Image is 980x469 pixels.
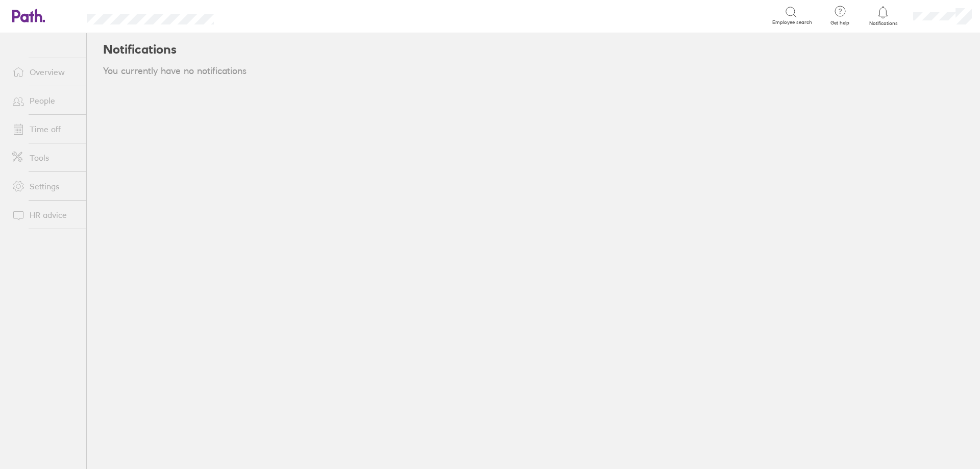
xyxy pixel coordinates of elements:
a: Overview [4,62,86,82]
h2: Notifications [103,33,177,66]
a: People [4,90,86,111]
span: Get help [823,20,856,26]
div: Search [241,11,267,20]
div: You currently have no notifications [103,66,964,77]
a: Notifications [867,5,900,27]
a: Tools [4,147,86,168]
span: Employee search [772,19,812,26]
a: HR advice [4,205,86,225]
span: Notifications [867,20,900,27]
a: Time off [4,119,86,139]
a: Settings [4,176,86,196]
